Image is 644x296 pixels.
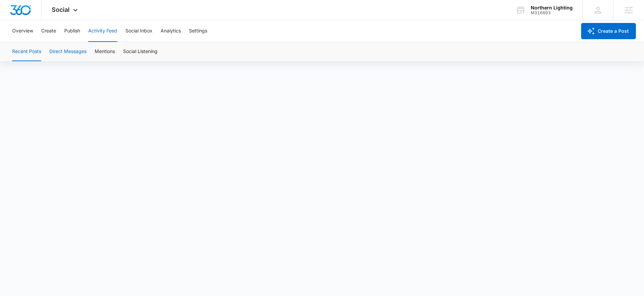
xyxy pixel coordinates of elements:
[123,42,158,61] button: Social Listening
[531,5,573,10] div: account name
[88,20,117,42] button: Activity Feed
[95,42,115,61] button: Mentions
[125,20,152,42] button: Social Inbox
[64,20,80,42] button: Publish
[161,20,181,42] button: Analytics
[189,20,207,42] button: Settings
[52,6,70,13] span: Social
[531,10,573,15] div: account id
[49,42,87,61] button: Direct Messages
[581,23,636,39] button: Create a Post
[12,42,41,61] button: Recent Posts
[12,20,33,42] button: Overview
[41,20,56,42] button: Create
